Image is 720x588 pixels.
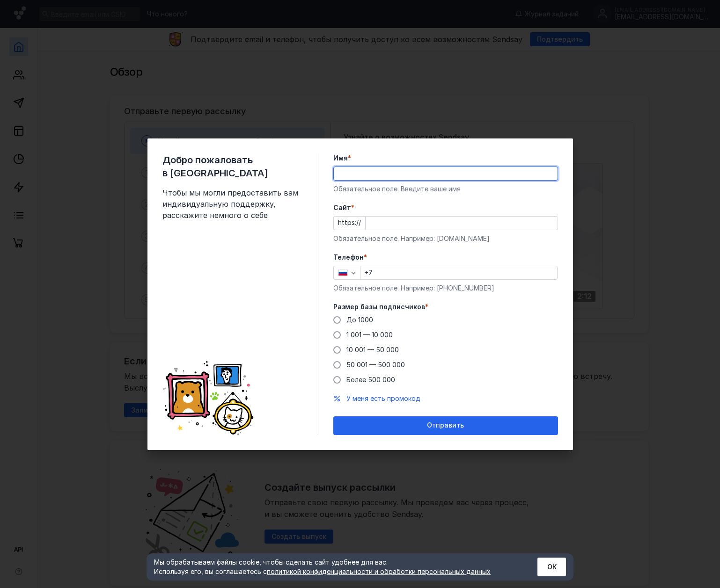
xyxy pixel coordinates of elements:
[333,234,558,243] div: Обязательное поле. Например: [DOMAIN_NAME]
[154,558,514,576] div: Мы обрабатываем файлы cookie, чтобы сделать сайт удобнее для вас. Используя его, вы соглашаетесь c
[333,203,351,212] span: Cайт
[333,302,425,312] span: Размер базы подписчиков
[346,361,405,369] span: 50 001 — 500 000
[346,394,420,402] span: У меня есть промокод
[537,558,566,576] button: ОК
[346,394,420,403] button: У меня есть промокод
[162,187,303,221] span: Чтобы мы могли предоставить вам индивидуальную поддержку, расскажите немного о себе
[333,283,558,293] div: Обязательное поле. Например: [PHONE_NUMBER]
[333,153,348,163] span: Имя
[346,346,399,354] span: 10 001 — 50 000
[333,253,364,262] span: Телефон
[267,567,491,575] a: политикой конфиденциальности и обработки персональных данных
[162,153,303,180] span: Добро пожаловать в [GEOGRAPHIC_DATA]
[333,184,558,194] div: Обязательное поле. Введите ваше имя
[346,376,395,384] span: Более 500 000
[346,331,393,339] span: 1 001 — 10 000
[346,316,373,324] span: До 1000
[427,421,464,429] span: Отправить
[333,416,558,435] button: Отправить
